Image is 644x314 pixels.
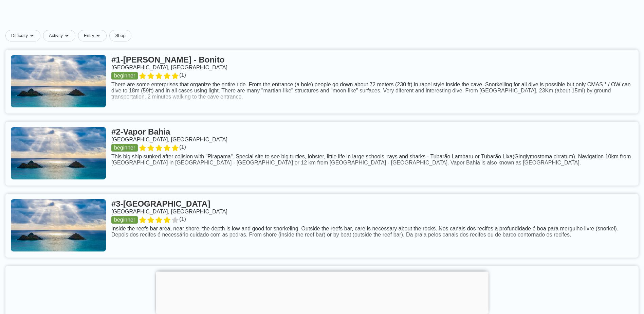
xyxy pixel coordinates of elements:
[156,272,489,312] iframe: Advertisement
[64,33,70,38] img: dropdown caret
[504,7,637,99] iframe: Sign in with Google Dialog
[5,30,43,41] button: Difficultydropdown caret
[84,33,94,38] span: Entry
[78,30,109,41] button: Entrydropdown caret
[49,33,63,38] span: Activity
[109,30,131,41] a: Shop
[29,33,35,38] img: dropdown caret
[95,33,101,38] img: dropdown caret
[11,33,28,38] span: Difficulty
[43,30,78,41] button: Activitydropdown caret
